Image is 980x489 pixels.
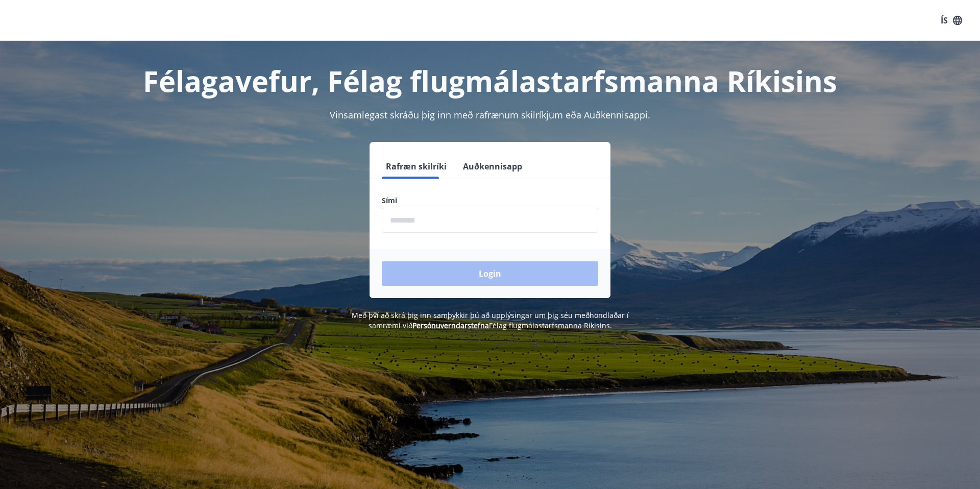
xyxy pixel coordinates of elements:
label: Sími [382,195,598,206]
button: Rafræn skilríki [382,154,451,179]
span: Með því að skrá þig inn samþykkir þú að upplýsingar um þig séu meðhöndlaðar í samræmi við Félag f... [352,310,629,330]
button: ÍS [935,11,968,30]
a: Persónuverndarstefna [412,321,489,330]
h1: Félagavefur, Félag flugmálastarfsmanna Ríkisins [135,61,845,100]
span: Vinsamlegast skráðu þig inn með rafrænum skilríkjum eða Auðkennisappi. [330,109,650,121]
button: Auðkennisapp [459,154,526,179]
